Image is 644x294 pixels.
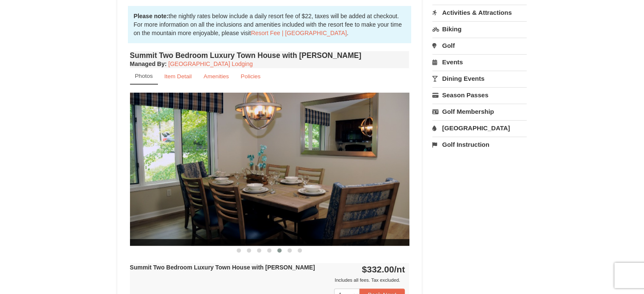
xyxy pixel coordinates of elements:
[130,68,158,85] a: Photos
[432,21,527,37] a: Biking
[135,73,153,79] small: Photos
[204,73,229,80] small: Amenities
[134,13,169,19] strong: Please note:
[128,6,412,43] div: the nightly rates below include a daily resort fee of $22, taxes will be added at checkout. For m...
[432,87,527,103] a: Season Passes
[198,68,235,85] a: Amenities
[169,60,253,67] a: [GEOGRAPHIC_DATA] Lodging
[362,264,405,274] strong: $332.00
[240,73,260,80] small: Policies
[432,104,527,119] a: Golf Membership
[235,68,266,85] a: Policies
[432,137,527,152] a: Golf Instruction
[164,73,192,80] small: Item Detail
[432,5,527,20] a: Activities & Attractions
[432,54,527,70] a: Events
[130,60,165,67] span: Managed By
[432,120,527,136] a: [GEOGRAPHIC_DATA]
[394,264,405,274] span: /nt
[130,276,405,284] div: Includes all fees. Tax excluded.
[130,60,167,67] strong: :
[251,30,347,36] a: Resort Fee | [GEOGRAPHIC_DATA]
[432,38,527,53] a: Golf
[130,264,315,271] strong: Summit Two Bedroom Luxury Town House with [PERSON_NAME]
[130,93,409,245] img: 18876286-206-01cdcc69.png
[159,68,197,85] a: Item Detail
[130,51,409,60] h4: Summit Two Bedroom Luxury Town House with [PERSON_NAME]
[432,71,527,86] a: Dining Events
